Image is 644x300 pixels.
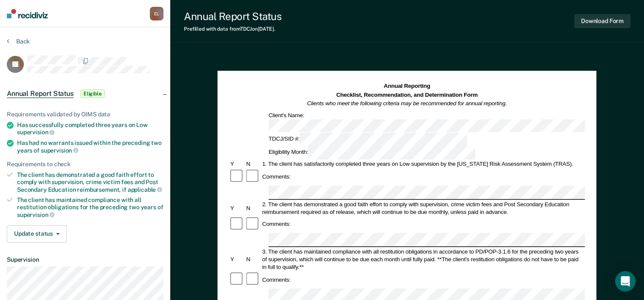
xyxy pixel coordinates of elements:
[267,146,477,159] div: Eligibility Month:
[384,83,430,89] strong: Annual Reporting
[7,225,67,242] button: Update status
[229,160,245,168] div: Y
[245,204,261,212] div: N
[307,100,507,107] em: Clients who meet the following criteria may be recommended for annual reporting.
[7,256,163,263] dt: Supervision
[150,7,163,20] div: E L
[7,89,74,98] span: Annual Report Status
[261,173,292,181] div: Comments:
[184,10,281,23] div: Annual Report Status
[128,186,162,193] span: applicable
[7,161,163,168] div: Requirements to check
[245,160,261,168] div: N
[261,160,585,168] div: 1. The client has satisfactorily completed three years on Low supervision by the [US_STATE] Risk ...
[261,220,292,228] div: Comments:
[229,204,245,212] div: Y
[574,14,630,28] button: Download Form
[7,9,48,18] img: Recidiviz
[245,255,261,263] div: N
[261,200,585,216] div: 2. The client has demonstrated a good faith effort to comply with supervision, crime victim fees ...
[17,139,163,154] div: Has had no warrants issued within the preceding two years of
[261,276,292,283] div: Comments:
[267,133,468,146] div: TDCJ/SID #:
[80,89,105,98] span: Eligible
[615,271,635,291] div: Open Intercom Messenger
[17,211,54,218] span: supervision
[7,37,30,45] button: Back
[7,111,163,118] div: Requirements validated by OIMS data
[17,121,163,136] div: Has successfully completed three years on Low
[17,196,163,218] div: The client has maintained compliance with all restitution obligations for the preceding two years of
[336,92,478,98] strong: Checklist, Recommendation, and Determination Form
[41,147,78,154] span: supervision
[229,255,245,263] div: Y
[261,248,585,271] div: 3. The client has maintained compliance with all restitution obligations in accordance to PD/POP-...
[17,129,54,136] span: supervision
[17,171,163,193] div: The client has demonstrated a good faith effort to comply with supervision, crime victim fees and...
[150,7,163,20] button: EL
[184,26,281,32] div: Prefilled with data from TDCJ on [DATE] .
